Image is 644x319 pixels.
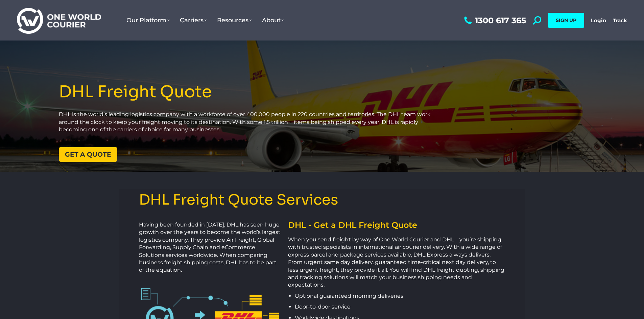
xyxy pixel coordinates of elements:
[217,17,252,24] span: Resources
[139,221,282,274] p: Having been founded in [DATE], DHL has seen huge growth over the years to become the world’s larg...
[212,10,257,31] a: Resources
[295,303,505,311] p: Door-to-door service
[257,10,289,31] a: About
[288,221,505,229] h2: DHL - Get a DHL Freight Quote
[613,17,627,24] a: Track
[288,236,505,289] p: When you send freight by way of One World Courier and DHL – you’re shipping with trusted speciali...
[17,7,101,34] img: One World Courier
[65,151,111,158] span: Get a quote
[139,192,505,208] h3: DHL Freight Quote Services
[59,147,117,162] a: Get a quote
[126,17,170,24] span: Our Platform
[548,13,584,28] a: SIGN UP
[462,16,526,25] a: 1300 617 365
[556,17,576,23] span: SIGN UP
[121,10,175,31] a: Our Platform
[175,10,212,31] a: Carriers
[262,17,284,24] span: About
[591,17,606,24] a: Login
[295,292,505,300] p: Optional guaranteed morning deliveries
[180,17,207,24] span: Carriers
[59,83,441,101] h1: DHL Freight Quote
[59,111,441,133] p: DHL is the world’s leading logistics company with a workforce of over 400,000 people in 220 count...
